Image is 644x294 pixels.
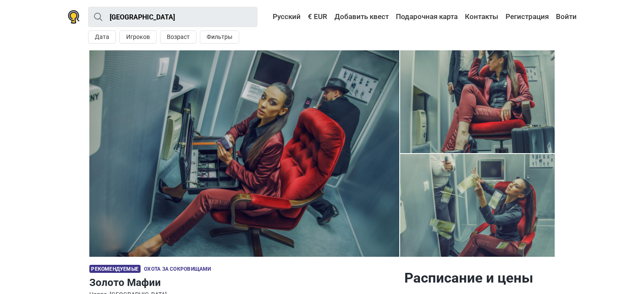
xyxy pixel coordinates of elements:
a: Золото Мафии photo 10 [89,50,399,257]
button: Фильтры [200,30,239,44]
img: Золото Мафии photo 5 [400,154,555,257]
a: Золото Мафии photo 4 [400,154,555,257]
h2: Расписание и цены [404,269,555,286]
img: Nowescape logo [68,10,80,24]
a: Войти [554,9,577,25]
a: Подарочная карта [394,9,460,25]
button: Возраст [160,30,196,44]
button: Игроков [119,30,157,44]
a: Контакты [463,9,500,25]
a: Русский [265,9,303,25]
input: Попробуйте “Лондон” [88,7,257,27]
span: Рекомендуемые [89,265,141,273]
a: € EUR [306,9,329,25]
button: Дата [88,30,116,44]
img: Золото Мафии photo 4 [400,50,555,153]
a: Регистрация [503,9,551,25]
span: Охота за сокровищами [144,266,211,272]
a: Добавить квест [332,9,391,25]
img: Золото Мафии photo 11 [89,50,399,257]
a: Золото Мафии photo 3 [400,50,555,153]
img: Русский [267,14,273,20]
h1: Золото Мафии [89,275,398,290]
